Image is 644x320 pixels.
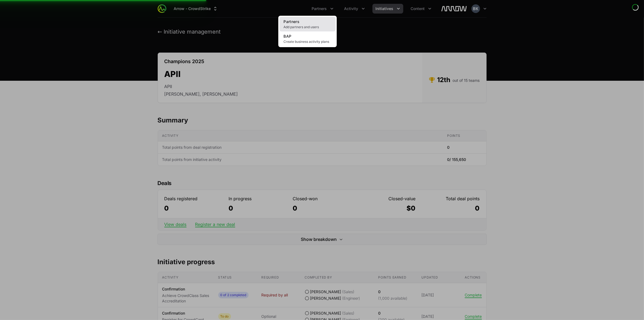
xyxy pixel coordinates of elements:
[284,40,331,44] span: Create business activity plans
[279,31,336,46] a: BAPCreate business activity plans
[284,19,300,24] span: Partners
[166,4,435,14] div: Main navigation
[279,17,336,31] a: PartnersAdd partners and users
[284,34,292,38] span: BAP
[309,4,337,14] div: Partners menu
[284,25,331,29] span: Add partners and users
